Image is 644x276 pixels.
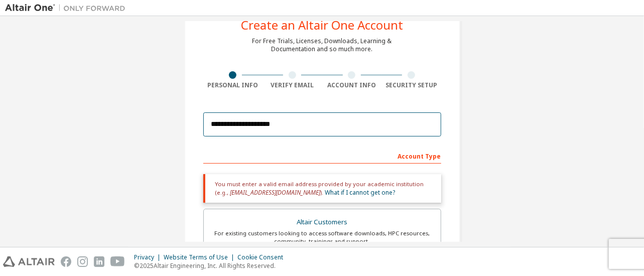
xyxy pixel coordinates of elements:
img: youtube.svg [110,256,125,267]
div: Verify Email [263,81,322,89]
div: Personal Info [203,81,263,89]
p: © 2025 Altair Engineering, Inc. All Rights Reserved. [134,261,289,270]
div: For Free Trials, Licenses, Downloads, Learning & Documentation and so much more. [252,37,392,53]
a: What if I cannot get one? [325,188,396,197]
div: Create an Altair One Account [241,19,403,31]
img: Altair One [5,3,131,13]
div: Account Info [322,81,382,89]
img: altair_logo.svg [3,256,55,267]
div: Privacy [134,253,164,261]
img: instagram.svg [77,256,88,267]
img: linkedin.svg [94,256,104,267]
div: You must enter a valid email address provided by your academic institution (e.g., ). [203,174,441,203]
div: Altair Customers [210,215,435,229]
span: [EMAIL_ADDRESS][DOMAIN_NAME] [230,188,321,197]
div: Cookie Consent [237,253,289,261]
img: facebook.svg [61,256,71,267]
div: Security Setup [381,81,441,89]
div: For existing customers looking to access software downloads, HPC resources, community, trainings ... [210,229,435,245]
div: Account Type [203,148,441,164]
div: Website Terms of Use [164,253,237,261]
